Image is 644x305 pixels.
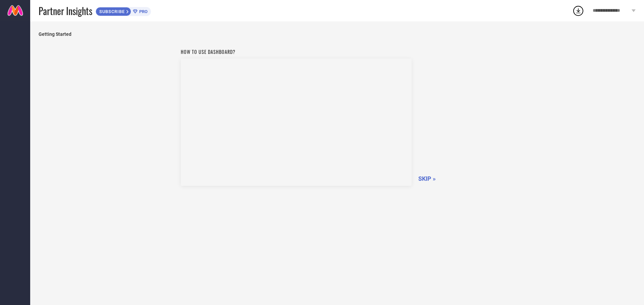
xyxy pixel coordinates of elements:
iframe: Workspace Section [181,59,412,186]
span: Getting Started [39,31,636,37]
span: PRO [138,9,148,14]
div: Open download list [572,5,584,17]
a: SUBSCRIBEPRO [96,5,151,16]
span: SUBSCRIBE [96,9,126,14]
span: Partner Insights [39,4,92,18]
span: SKIP » [418,175,436,182]
h1: How to use dashboard? [181,48,412,55]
